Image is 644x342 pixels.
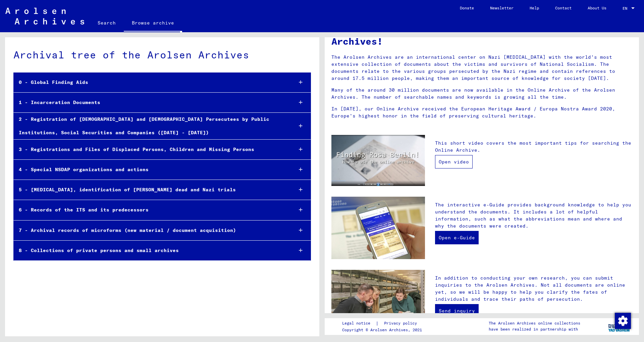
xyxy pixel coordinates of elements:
img: Change consent [615,313,631,329]
div: 4 - Special NSDAP organizations and actions [14,163,287,176]
p: have been realized in partnership with [489,326,580,332]
a: Open e-Guide [435,231,479,244]
img: eguide.jpg [331,197,425,259]
p: In [DATE], our Online Archive received the European Heritage Award / Europa Nostra Award 2020, Eu... [331,105,632,119]
p: The Arolsen Archives are an international center on Nazi [MEDICAL_DATA] with the world’s most ext... [331,54,632,82]
img: inquiries.jpg [331,270,425,332]
div: 5 - [MEDICAL_DATA], identification of [PERSON_NAME] dead and Nazi trials [14,183,287,196]
div: 3 - Registrations and Files of Displaced Persons, Children and Missing Persons [14,143,287,156]
span: EN [623,6,630,11]
img: Arolsen_neg.svg [5,8,84,25]
div: Archival tree of the Arolsen Archives [13,47,311,62]
a: Browse archive [124,15,182,32]
p: Many of the around 30 million documents are now available in the Online Archive of the Arolsen Ar... [331,87,632,101]
a: Search [90,15,124,31]
a: Open video [435,155,473,168]
p: In addition to conducting your own research, you can submit inquiries to the Arolsen Archives. No... [435,275,632,303]
div: 8 - Collections of private persons and small archives [14,244,287,257]
div: 2 - Registration of [DEMOGRAPHIC_DATA] and [DEMOGRAPHIC_DATA] Persecutees by Public Institutions,... [14,113,287,139]
div: 6 - Records of the ITS and its predecessors [14,203,287,216]
p: This short video covers the most important tips for searching the Online Archive. [435,140,632,154]
div: 0 - Global Finding Aids [14,76,287,89]
div: | [342,320,425,327]
a: Legal notice [342,320,376,327]
div: 1 - Incarceration Documents [14,96,287,109]
div: 7 - Archival records of microforms (new material / document acquisition) [14,224,287,237]
img: yv_logo.png [607,318,632,335]
p: Copyright © Arolsen Archives, 2021 [342,327,425,333]
p: The interactive e-Guide provides background knowledge to help you understand the documents. It in... [435,201,632,230]
a: Privacy policy [379,320,425,327]
a: Send inquiry [435,304,479,317]
p: The Arolsen Archives online collections [489,320,580,326]
img: video.jpg [331,135,425,186]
